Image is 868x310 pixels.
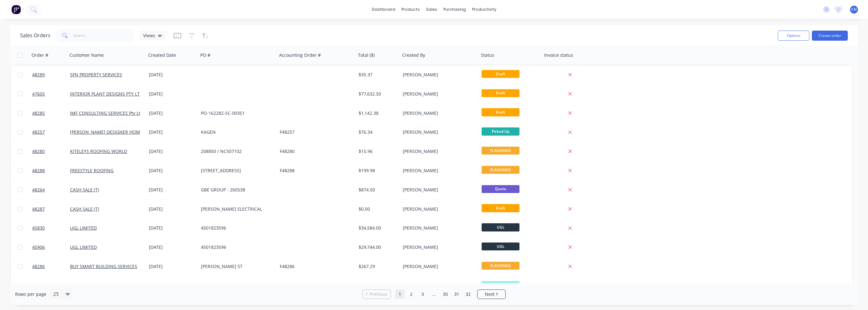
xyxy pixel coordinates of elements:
[423,5,440,14] div: sales
[201,110,271,116] div: PO-162282-SC-00351
[32,148,45,155] span: 48280
[359,283,396,289] div: $1,233.10
[201,244,271,250] div: 4501823596
[32,219,70,237] a: 45830
[201,167,271,174] div: [STREET_ADDRESS]
[403,72,473,78] div: [PERSON_NAME]
[485,291,495,297] span: Next
[403,187,473,193] div: [PERSON_NAME]
[812,31,848,41] button: Create order
[70,244,97,250] a: UGL LIMITED
[149,283,196,289] div: [DATE]
[70,72,122,78] a: SFN PROPERTY SERVICES
[407,290,416,299] a: Page 2
[544,52,573,58] div: Invoice status
[69,52,104,58] div: Customer Name
[280,283,350,289] div: F47870
[463,290,473,299] a: Page 32
[429,290,439,299] a: Jump forward
[280,167,350,174] div: F48288
[359,263,396,270] div: $267.29
[201,263,271,270] div: [PERSON_NAME] ST
[149,167,196,174] div: [DATE]
[32,225,45,231] span: 45830
[70,129,145,135] a: [PERSON_NAME] DESIGNER HOMES
[363,291,390,297] a: Previous page
[32,110,45,116] span: 48285
[201,148,271,155] div: 208850 / NC507102
[778,31,809,41] button: Options
[358,52,375,58] div: Total ($)
[32,200,70,219] a: 48287
[32,187,45,193] span: 48264
[32,129,45,135] span: 48257
[359,148,396,155] div: $15.96
[20,32,50,38] h1: Sales Orders
[482,89,519,97] span: Draft
[482,204,519,212] span: Draft
[403,91,473,97] div: [PERSON_NAME]
[359,206,396,212] div: $0.00
[359,244,396,250] div: $29,744.00
[143,32,155,39] span: Views
[482,70,519,78] span: Draft
[32,283,45,289] span: 47870
[149,129,196,135] div: [DATE]
[418,290,427,299] a: Page 3
[280,263,350,270] div: F48286
[402,52,425,58] div: Created By
[70,263,137,269] a: BUY SMART BUILDING SERVICES
[70,187,99,193] a: CASH SALE (T)
[149,244,196,250] div: [DATE]
[201,206,271,212] div: [PERSON_NAME] ELECTRICAL
[32,91,45,97] span: 47605
[11,5,21,14] img: Factory
[398,5,423,14] div: products
[359,167,396,174] div: $199.98
[851,7,857,12] span: CH
[15,291,46,297] span: Rows per page
[149,187,196,193] div: [DATE]
[403,225,473,231] div: [PERSON_NAME]
[403,129,473,135] div: [PERSON_NAME]
[149,206,196,212] div: [DATE]
[148,52,176,58] div: Created Date
[32,206,45,212] span: 48287
[359,187,396,193] div: $874.50
[403,263,473,270] div: [PERSON_NAME]
[32,85,70,103] a: 47605
[359,72,396,78] div: $35.37
[32,244,45,250] span: 45906
[32,52,48,58] div: Order #
[478,291,505,297] a: Next page
[359,225,396,231] div: $34,584.00
[441,290,450,299] a: Page 30
[201,283,271,289] div: MARSDEN ST
[452,290,461,299] a: Page 31
[482,243,519,250] span: UGL
[482,223,519,231] span: UGL
[359,129,396,135] div: $76.34
[70,225,97,231] a: UGL LIMITED
[32,276,70,295] a: 47870
[482,185,519,193] span: Quote
[403,206,473,212] div: [PERSON_NAME]
[32,180,70,199] a: 48264
[200,52,210,58] div: PO #
[369,291,387,297] span: Previous
[32,167,45,174] span: 48288
[32,72,45,78] span: 48289
[369,5,398,14] a: dashboard
[469,5,500,14] div: productivity
[482,147,519,155] span: FLASHINGS
[359,91,396,97] div: $77,632.50
[481,52,494,58] div: Status
[149,72,196,78] div: [DATE]
[280,148,350,155] div: F48280
[32,104,70,123] a: 48285
[70,283,109,289] a: FARES CARPENTRY
[201,129,271,135] div: KAGEN
[360,290,508,299] ul: Pagination
[395,290,405,299] a: Page 1 is your current page
[201,225,271,231] div: 4501823596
